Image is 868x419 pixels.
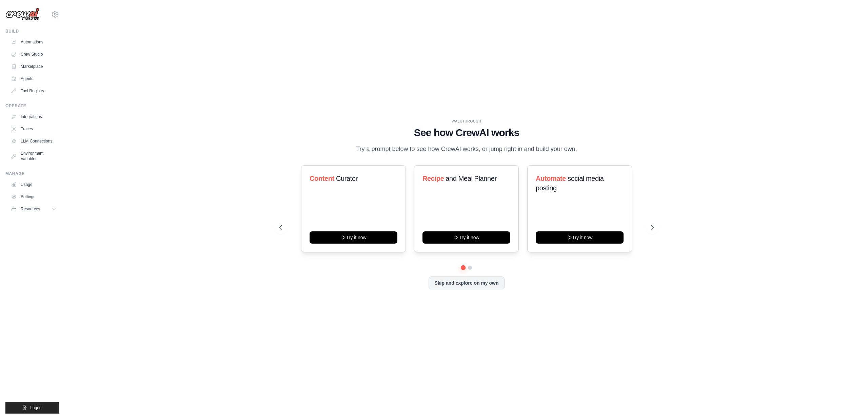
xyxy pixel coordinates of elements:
div: Operate [5,103,59,109]
button: Skip and explore on my own [429,277,504,289]
div: Manage [5,171,59,176]
a: Traces [8,123,59,134]
button: Logout [5,402,59,414]
span: Automate [536,175,566,182]
div: Build [5,28,59,34]
a: Automations [8,37,59,47]
button: Resources [8,204,59,214]
span: social media posting [536,175,604,192]
a: Agents [8,73,59,84]
a: Crew Studio [8,49,59,60]
a: Usage [8,179,59,190]
a: Integrations [8,111,59,122]
span: and Meal Planner [446,175,497,182]
span: Content [310,175,334,182]
button: Try it now [422,231,510,244]
button: Try it now [310,231,397,244]
a: LLM Connections [8,136,59,147]
iframe: Chat Widget [834,386,868,419]
a: Settings [8,191,59,202]
button: Try it now [536,231,624,244]
span: Curator [336,175,358,182]
a: Marketplace [8,61,59,72]
a: Tool Registry [8,85,59,96]
span: Resources [21,206,40,212]
img: Logo [5,8,39,21]
h1: See how CrewAI works [279,127,654,139]
span: Logout [30,405,43,411]
p: Try a prompt below to see how CrewAI works, or jump right in and build your own. [353,144,580,154]
div: WALKTHROUGH [279,119,654,124]
span: Recipe [422,175,444,182]
a: Environment Variables [8,148,59,164]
